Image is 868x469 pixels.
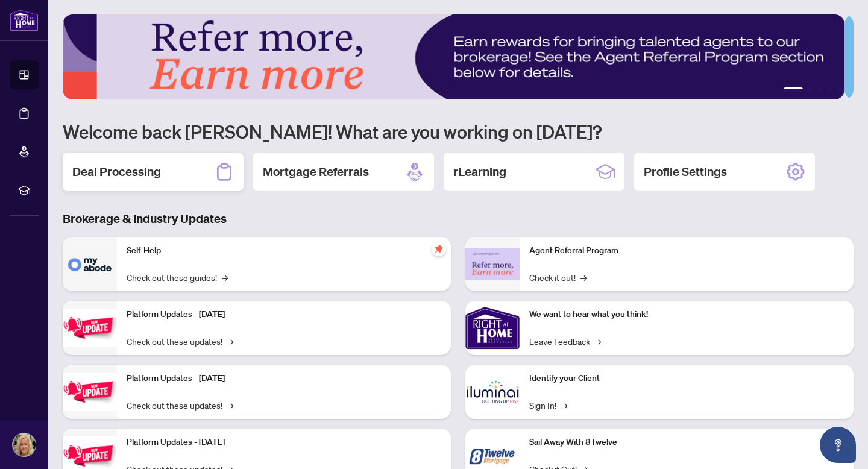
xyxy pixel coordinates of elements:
[580,271,587,284] span: →
[827,87,832,92] button: 4
[820,427,856,463] button: Open asap
[63,14,844,99] img: Slide 0
[127,436,441,449] p: Platform Updates - [DATE]
[63,210,854,227] h3: Brokerage & Industry Updates
[529,335,601,348] a: Leave Feedback→
[127,335,233,348] a: Check out these updates!→
[529,398,567,412] a: Sign In!→
[465,365,520,419] img: Identify your Client
[432,242,446,256] span: pushpin
[817,87,822,92] button: 3
[63,120,854,143] h1: Welcome back [PERSON_NAME]! What are you working on [DATE]?
[465,301,520,355] img: We want to hear what you think!
[784,87,803,92] button: 1
[529,308,844,321] p: We want to hear what you think!
[227,398,233,412] span: →
[465,248,520,281] img: Agent Referral Program
[63,237,117,291] img: Self-Help
[222,271,228,284] span: →
[263,163,369,180] h2: Mortgage Referrals
[529,244,844,257] p: Agent Referral Program
[453,163,506,180] h2: rLearning
[127,398,233,412] a: Check out these updates!→
[529,436,844,449] p: Sail Away With 8Twelve
[837,87,841,92] button: 5
[127,308,441,321] p: Platform Updates - [DATE]
[227,335,233,348] span: →
[10,9,39,31] img: logo
[72,163,161,180] h2: Deal Processing
[63,309,117,347] img: Platform Updates - July 21, 2025
[127,244,441,257] p: Self-Help
[529,271,587,284] a: Check it out!→
[644,163,727,180] h2: Profile Settings
[127,271,228,284] a: Check out these guides!→
[808,87,813,92] button: 2
[529,372,844,385] p: Identify your Client
[561,398,567,412] span: →
[595,335,601,348] span: →
[127,372,441,385] p: Platform Updates - [DATE]
[63,373,117,411] img: Platform Updates - July 8, 2025
[13,433,36,456] img: Profile Icon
